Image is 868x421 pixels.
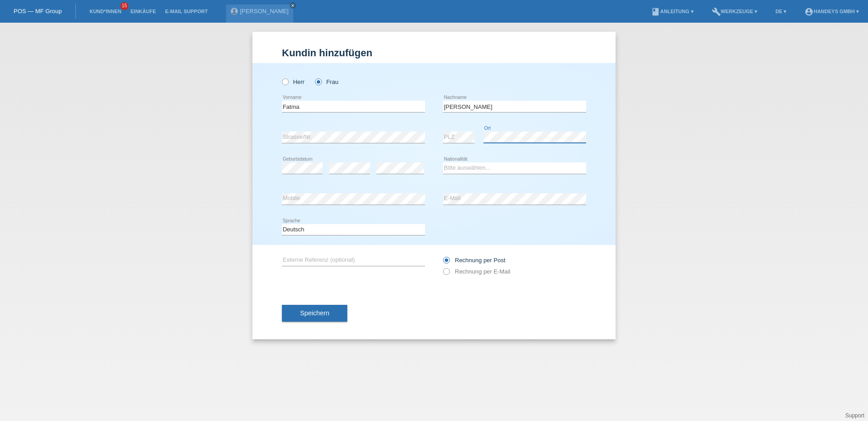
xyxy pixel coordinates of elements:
[161,9,212,14] a: E-Mail Support
[290,2,296,9] a: close
[800,9,863,14] a: account_circleHandeys GmbH ▾
[315,78,321,84] input: Frau
[126,9,160,14] a: Einkäufe
[282,47,586,59] h1: Kundin hinzufügen
[291,3,295,8] i: close
[85,9,126,14] a: Kund*innen
[771,9,791,14] a: DE ▾
[443,268,510,275] label: Rechnung per E-Mail
[804,7,814,16] i: account_circle
[443,268,449,279] input: Rechnung per E-Mail
[651,7,660,16] i: book
[845,412,864,419] a: Support
[240,8,289,15] a: [PERSON_NAME]
[443,257,505,264] label: Rechnung per Post
[707,9,762,14] a: buildWerkzeuge ▾
[282,305,347,322] button: Speichern
[120,2,128,10] span: 15
[282,78,288,84] input: Herr
[646,9,698,14] a: bookAnleitung ▾
[443,257,449,268] input: Rechnung per Post
[14,8,62,15] a: POS — MF Group
[712,7,721,16] i: build
[282,78,305,85] label: Herr
[300,309,329,317] span: Speichern
[315,78,338,85] label: Frau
